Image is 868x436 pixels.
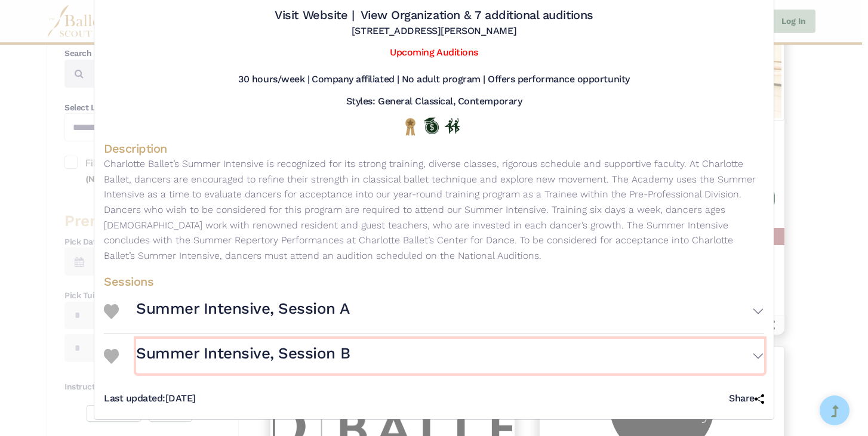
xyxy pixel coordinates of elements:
[424,117,439,134] img: Offers Scholarship
[104,274,764,289] h4: Sessions
[136,339,764,373] button: Summer Intensive, Session B
[729,392,764,405] h5: Share
[312,73,399,86] h5: Company affiliated |
[136,344,350,364] h3: Summer Intensive, Session B
[104,141,764,156] h4: Description
[136,294,764,329] button: Summer Intensive, Session A
[238,73,309,86] h5: 30 hours/week |
[104,349,119,364] img: Heart
[104,156,764,263] p: Charlotte Ballet’s Summer Intensive is recognized for its strong training, diverse classes, rigor...
[488,73,630,86] h5: Offers performance opportunity
[390,47,478,58] a: Upcoming Auditions
[275,8,354,22] a: Visit Website |
[104,392,196,405] h5: [DATE]
[403,117,418,136] img: National
[402,73,485,86] h5: No adult program |
[361,8,593,22] a: View Organization & 7 additional auditions
[352,25,516,38] h5: [STREET_ADDRESS][PERSON_NAME]
[346,95,522,108] h5: Styles: General Classical, Contemporary
[104,304,119,319] img: Heart
[136,299,349,319] h3: Summer Intensive, Session A
[445,118,460,134] img: In Person
[104,392,165,404] span: Last updated:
